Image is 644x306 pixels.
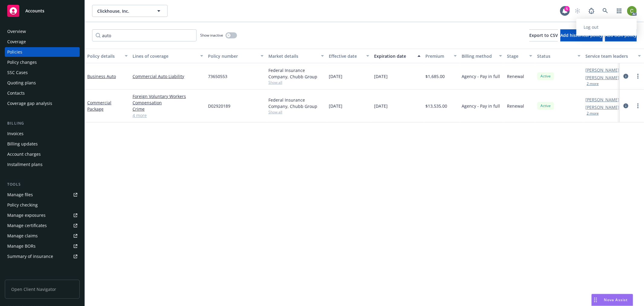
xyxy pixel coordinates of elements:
button: Clickhouse, Inc. [92,5,168,17]
a: Policy changes [5,57,80,67]
div: Coverage gap analysis [7,99,52,108]
a: Log out [576,21,637,33]
button: Status [535,49,583,63]
span: Manage exposures [5,210,80,220]
div: Policies [7,47,22,57]
span: Agency - Pay in full [462,73,500,80]
div: Policy checking [7,200,38,210]
a: Billing updates [5,139,80,149]
a: Overview [5,27,80,36]
div: Policy number [208,53,257,59]
div: Premium [425,53,450,59]
a: more [634,73,642,80]
span: Renewal [507,73,524,80]
span: Agency - Pay in full [462,103,500,109]
div: Installment plans [7,160,43,169]
button: Service team leaders [583,49,643,63]
span: [DATE] [374,73,388,80]
span: Open Client Navigator [5,280,80,299]
button: Billing method [459,49,505,63]
a: Policies [5,47,80,57]
div: Expiration date [374,53,414,59]
div: Manage files [7,190,33,200]
img: photo [627,6,637,16]
div: Quoting plans [7,78,36,88]
a: circleInformation [622,73,630,80]
div: Billing updates [7,139,38,149]
a: Installment plans [5,160,80,169]
a: Contacts [5,88,80,98]
a: 4 more [133,112,203,119]
button: Export to CSV [529,29,558,41]
div: Invoices [7,129,24,138]
a: Switch app [613,5,625,17]
div: Service team leaders [585,53,634,59]
button: 2 more [587,82,599,86]
a: Accounts [5,2,80,19]
a: Search [599,5,611,17]
div: Status [537,53,574,59]
span: Export to CSV [529,32,558,38]
a: circleInformation [622,102,630,109]
span: 73650553 [208,73,227,80]
a: Business Auto [87,73,116,79]
div: Federal Insurance Company, Chubb Group [268,97,324,109]
a: Manage claims [5,231,80,241]
div: Summary of insurance [7,252,53,261]
div: Market details [268,53,317,59]
a: [PERSON_NAME] [585,96,619,103]
a: [PERSON_NAME] [585,74,619,81]
a: Foreign Voluntary Workers Compensation [133,93,203,106]
div: Overview [7,27,26,36]
div: Billing [5,120,80,126]
span: Show all [268,109,324,115]
span: Active [540,103,552,109]
button: Nova Assist [591,294,633,306]
div: Policy details [87,53,121,59]
span: Show all [268,80,324,85]
input: Filter by keyword... [92,29,197,41]
span: $13,535.00 [425,103,447,109]
span: [DATE] [374,103,388,109]
a: Manage BORs [5,241,80,251]
div: Account charges [7,149,41,159]
div: Tools [5,181,80,187]
span: [DATE] [329,103,342,109]
a: Manage certificates [5,221,80,230]
a: Report a Bug [585,5,598,17]
a: Invoices [5,129,80,138]
button: Effective date [326,49,372,63]
span: Add historical policy [560,32,603,38]
a: Commercial Package [87,100,111,112]
a: SSC Cases [5,68,80,77]
button: 2 more [587,112,599,115]
div: Coverage [7,37,26,47]
button: Expiration date [372,49,423,63]
a: [PERSON_NAME] [585,104,619,110]
a: Summary of insurance [5,252,80,261]
span: Nova Assist [604,297,628,302]
button: Stage [505,49,535,63]
a: [PERSON_NAME] [585,67,619,73]
button: Lines of coverage [130,49,206,63]
div: Effective date [329,53,363,59]
div: Manage certificates [7,221,47,230]
div: Manage claims [7,231,38,241]
a: Account charges [5,149,80,159]
span: Renewal [507,103,524,109]
span: Accounts [25,8,44,13]
a: Policy checking [5,200,80,210]
a: Start snowing [572,5,584,17]
button: Policy number [206,49,266,63]
span: [DATE] [329,73,342,80]
div: Policy changes [7,57,37,67]
div: Drag to move [592,294,599,306]
a: Coverage [5,37,80,47]
div: Billing method [462,53,495,59]
span: Active [540,73,552,79]
div: Lines of coverage [133,53,197,59]
span: Clickhouse, Inc. [97,8,149,14]
span: $1,685.00 [425,73,445,80]
div: Stage [507,53,526,59]
div: Analytics hub [5,273,80,279]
